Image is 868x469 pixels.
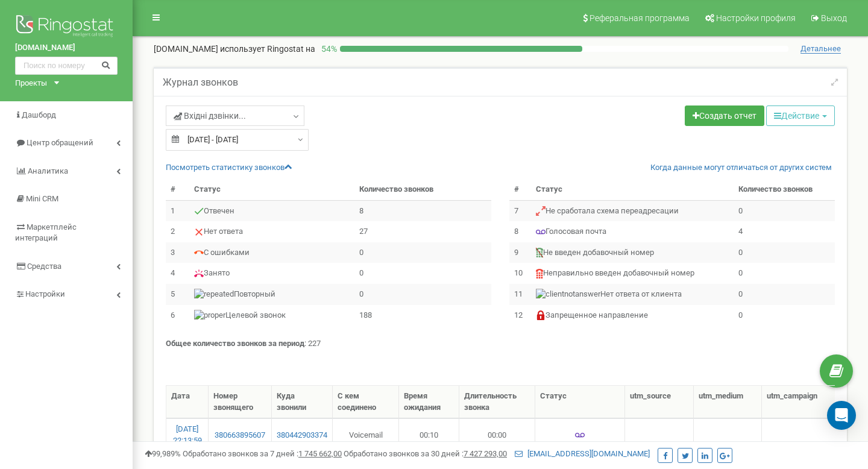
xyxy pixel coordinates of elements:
[194,289,234,300] img: Повторный
[625,386,694,418] th: utm_source
[174,110,246,122] span: Вхідні дзвінки...
[145,449,181,458] span: 99,989%
[734,305,835,326] td: 0
[509,200,531,221] td: 7
[509,179,531,200] th: #
[166,263,189,284] td: 4
[189,263,354,284] td: Занято
[509,263,531,284] td: 10
[166,305,189,326] td: 6
[166,105,304,126] a: Вхідні дзвінки...
[272,386,333,418] th: Куда звонили
[27,262,61,271] span: Средства
[685,105,764,126] a: Создать отчет
[354,284,491,305] td: 0
[399,418,459,451] td: 00:10
[354,179,491,200] th: Количество звонков
[15,78,47,89] div: Проекты
[166,163,292,172] a: Посмотреть cтатистику звонков
[575,430,585,440] img: Голосовая почта
[827,401,856,430] div: Open Intercom Messenger
[459,418,535,451] td: 00:00
[536,206,546,216] img: Не сработала схема переадресации
[531,284,734,305] td: Нет ответа от клиента
[173,424,202,445] a: [DATE] 22:13:59
[333,418,399,451] td: Voicemail
[650,162,832,174] a: Когда данные могут отличаться от других систем
[766,105,835,126] button: Действие
[535,386,625,418] th: Статус
[166,284,189,305] td: 5
[531,305,734,326] td: Запрещенное направление
[194,206,204,216] img: Отвечен
[354,263,491,284] td: 0
[166,221,189,242] td: 2
[166,386,209,418] th: Дата
[15,12,118,42] img: Ringostat logo
[399,386,459,418] th: Время ожидания
[189,200,354,221] td: Отвечен
[189,221,354,242] td: Нет ответа
[213,430,266,441] a: 380663895607
[189,305,354,326] td: Целевой звонок
[189,242,354,263] td: С ошибками
[166,242,189,263] td: 3
[354,305,491,326] td: 188
[509,284,531,305] td: 11
[344,449,507,458] span: Обработано звонков за 30 дней :
[716,13,796,23] span: Настройки профиля
[536,248,543,257] img: Не введен добавочный номер
[154,43,315,55] p: [DOMAIN_NAME]
[15,222,77,243] span: Маркетплейс интеграций
[189,179,354,200] th: Статус
[531,179,734,200] th: Статус
[515,449,650,458] a: [EMAIL_ADDRESS][DOMAIN_NAME]
[298,449,342,458] u: 1 745 662,00
[194,227,204,237] img: Нет ответа
[354,200,491,221] td: 8
[734,179,835,200] th: Количество звонков
[464,449,507,458] u: 7 427 293,00
[821,13,847,23] span: Выход
[315,43,340,55] p: 54 %
[531,242,734,263] td: Не введен добавочный номер
[27,138,93,147] span: Центр обращений
[209,386,272,418] th: Номер звонящего
[277,430,327,441] a: 380442903374
[734,263,835,284] td: 0
[459,386,535,418] th: Длительность звонка
[183,449,342,458] span: Обработано звонков за 7 дней :
[734,221,835,242] td: 4
[189,284,354,305] td: Повторный
[166,338,835,350] p: : 227
[220,44,315,54] span: использует Ringostat на
[166,179,189,200] th: #
[590,13,690,23] span: Реферальная программа
[694,386,762,418] th: utm_medium
[734,242,835,263] td: 0
[531,221,734,242] td: Голосовая почта
[734,284,835,305] td: 0
[734,200,835,221] td: 0
[26,194,58,203] span: Mini CRM
[163,77,238,88] h5: Журнал звонков
[536,310,546,320] img: Запрещенное направление
[509,242,531,263] td: 9
[536,227,546,237] img: Голосовая почта
[25,289,65,298] span: Настройки
[536,269,543,279] img: Неправильно введен добавочный номер
[509,305,531,326] td: 12
[194,248,204,257] img: С ошибками
[536,289,600,300] img: Нет ответа от клиента
[194,310,225,321] img: Целевой звонок
[354,221,491,242] td: 27
[15,42,118,54] a: [DOMAIN_NAME]
[800,44,841,54] span: Детальнее
[166,339,304,348] strong: Общее количество звонков за период
[166,200,189,221] td: 1
[28,166,68,175] span: Аналитика
[333,386,399,418] th: С кем соединено
[531,263,734,284] td: Неправильно введен добавочный номер
[531,200,734,221] td: Не сработала схема переадресации
[354,242,491,263] td: 0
